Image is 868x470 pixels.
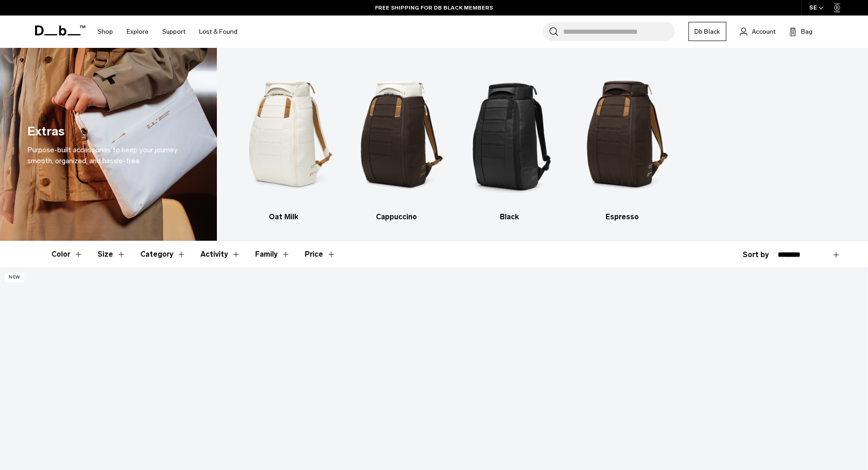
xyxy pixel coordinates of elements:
li: 1 / 4 [235,62,332,222]
a: Account [740,26,776,37]
button: Toggle Filter [51,241,83,268]
img: Db [461,62,558,207]
img: Db [348,62,445,207]
li: 2 / 4 [348,62,445,222]
li: 4 / 4 [574,62,671,222]
a: Db Black [688,22,726,41]
nav: Main Navigation [91,15,244,48]
a: Lost & Found [199,15,237,48]
span: Purpose-built accessories to keep your journey smooth, organized, and hassle-free. [27,145,178,165]
p: New [5,273,24,282]
img: Db [235,62,332,207]
button: Bag [789,26,812,37]
h3: Black [461,212,558,222]
a: Db Oat Milk [235,62,332,222]
button: Toggle Price [305,241,336,268]
img: Db [574,62,671,207]
a: Support [162,15,185,48]
a: Db Cappuccino [348,62,445,222]
button: Toggle Filter [255,241,290,268]
a: FREE SHIPPING FOR DB BLACK MEMBERS [375,4,493,12]
span: Bag [801,27,812,36]
h3: Cappuccino [348,212,445,222]
button: Toggle Filter [140,241,186,268]
a: Db Black [461,62,558,222]
a: Db Espresso [574,62,671,222]
li: 3 / 4 [461,62,558,222]
h3: Espresso [574,212,671,222]
h1: Extras [27,122,65,141]
a: Explore [127,15,149,48]
span: Account [752,27,776,36]
h3: Oat Milk [235,212,332,222]
a: Shop [98,15,113,48]
button: Toggle Filter [200,241,241,268]
button: Toggle Filter [98,241,126,268]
